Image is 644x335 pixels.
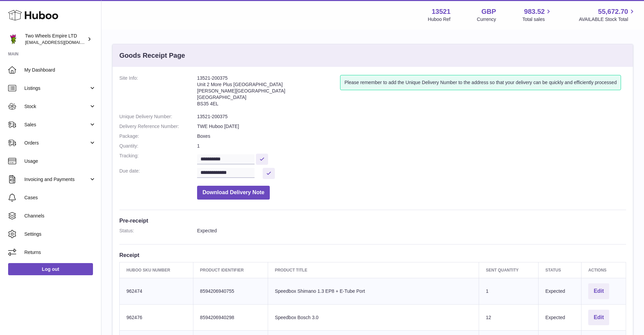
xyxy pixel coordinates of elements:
td: 962474 [120,278,193,304]
span: Channels [24,213,96,219]
dd: 13521-200375 [197,113,626,120]
div: Two Wheels Empire LTD [25,33,86,46]
dt: Unique Delivery Number: [119,113,197,120]
span: Orders [24,140,89,146]
button: Edit [588,310,609,326]
dd: TWE Huboo [DATE] [197,123,626,130]
dt: Due date: [119,168,197,179]
div: Huboo Ref [428,16,451,23]
dt: Quantity: [119,143,197,149]
h3: Receipt [119,251,626,259]
img: justas@twowheelsempire.com [8,34,18,44]
td: 962476 [120,304,193,331]
th: Sent Quantity [479,262,539,278]
dt: Delivery Reference Number: [119,123,197,130]
button: Edit [588,283,609,299]
address: 13521-200375 Unit 2 More Plus [GEOGRAPHIC_DATA] [PERSON_NAME][GEOGRAPHIC_DATA] [GEOGRAPHIC_DATA] ... [197,75,340,110]
th: Status [539,262,581,278]
td: 12 [479,304,539,331]
dd: 1 [197,143,626,149]
td: Expected [539,278,581,304]
span: Invoicing and Payments [24,176,89,183]
h3: Pre-receipt [119,217,626,224]
th: Product title [268,262,479,278]
dt: Tracking: [119,153,197,164]
span: My Dashboard [24,67,96,73]
strong: GBP [481,7,496,16]
span: AVAILABLE Stock Total [579,16,636,23]
span: Returns [24,249,96,256]
dt: Site Info: [119,75,197,110]
td: 8594206940298 [193,304,268,331]
span: Cases [24,195,96,201]
td: Expected [539,304,581,331]
strong: 13521 [432,7,451,16]
td: Speedbox Shimano 1.3 EP8 + E-Tube Port [268,278,479,304]
div: Currency [477,16,496,23]
a: 983.52 Total sales [522,7,552,23]
span: 983.52 [524,7,545,16]
td: 1 [479,278,539,304]
a: Log out [8,263,93,275]
td: Speedbox Bosch 3.0 [268,304,479,331]
span: [EMAIL_ADDRESS][DOMAIN_NAME] [25,40,99,45]
span: Usage [24,158,96,164]
div: Please remember to add the Unique Delivery Number to the address so that your delivery can be qui... [340,75,621,90]
span: Stock [24,103,89,110]
span: Total sales [522,16,552,23]
td: 8594206940755 [193,278,268,304]
span: Settings [24,231,96,237]
span: Listings [24,85,89,92]
h3: Goods Receipt Page [119,51,185,60]
dd: Boxes [197,133,626,139]
th: Product Identifier [193,262,268,278]
dd: Expected [197,228,626,234]
button: Download Delivery Note [197,186,270,200]
dt: Status: [119,228,197,234]
span: 55,672.70 [598,7,628,16]
span: Sales [24,122,89,128]
dt: Package: [119,133,197,139]
th: Huboo SKU Number [120,262,193,278]
a: 55,672.70 AVAILABLE Stock Total [579,7,636,23]
th: Actions [581,262,626,278]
